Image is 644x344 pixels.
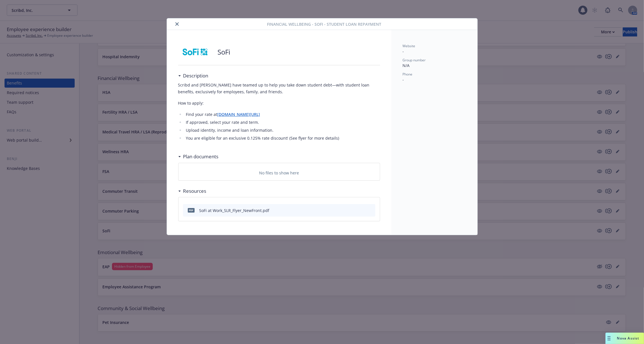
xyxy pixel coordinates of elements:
[403,77,466,83] p: -
[178,187,206,195] div: Resources
[178,100,380,107] p: How to apply:
[217,112,260,117] a: [DOMAIN_NAME][URL]
[403,58,426,62] span: Group number
[403,62,466,68] p: N/A
[199,207,270,213] div: SoFi at Work_SLR_Flyer_NewFront.pdf
[178,82,380,95] p: Scribd and [PERSON_NAME] have teamed up to help you take down student debt—with student loan bene...
[606,333,644,344] button: Nova Assist
[606,333,613,344] div: Drag to move
[259,170,299,176] p: No files to show here
[188,208,195,212] span: pdf
[183,72,208,79] h3: Description
[184,135,380,142] li: You are eligible for an exclusive 0.125% rate discount! (See flyer for more details)
[267,21,382,27] span: Financial Wellbeing - SoFi - Student Loan Repayment
[184,119,380,126] li: If approved, select your rate and term.
[178,72,208,79] div: Description
[184,127,380,134] li: Upload identity, income and loan information.
[183,187,206,195] h3: Resources
[617,336,639,341] span: Nova Assist
[403,44,415,48] span: Website
[178,44,212,60] img: SoFi
[218,47,231,57] p: SoFi
[368,207,373,213] button: preview file
[178,153,219,160] div: Plan documents
[174,21,180,27] button: close
[183,153,219,160] h3: Plan documents
[184,111,380,118] li: Find your rate at
[403,48,466,54] p: -
[403,72,413,77] span: Phone
[359,207,363,213] button: download file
